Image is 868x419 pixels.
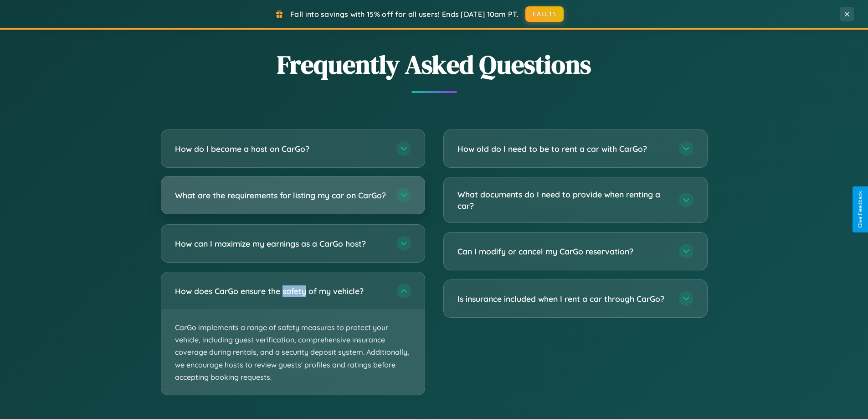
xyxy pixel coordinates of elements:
p: CarGo implements a range of safety measures to protect your vehicle, including guest verification... [161,310,425,395]
h3: How does CarGo ensure the safety of my vehicle? [175,285,387,297]
button: FALL15 [525,6,564,22]
h3: How can I maximize my earnings as a CarGo host? [175,238,387,249]
h2: Frequently Asked Questions [161,47,708,82]
h3: How old do I need to be to rent a car with CarGo? [457,143,670,155]
h3: What documents do I need to provide when renting a car? [457,189,670,211]
h3: Is insurance included when I rent a car through CarGo? [457,293,670,305]
h3: What are the requirements for listing my car on CarGo? [175,190,387,201]
div: Give Feedback [857,191,863,228]
h3: Can I modify or cancel my CarGo reservation? [457,246,670,257]
span: Fall into savings with 15% off for all users! Ends [DATE] 10am PT. [290,10,519,19]
h3: How do I become a host on CarGo? [175,143,387,155]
